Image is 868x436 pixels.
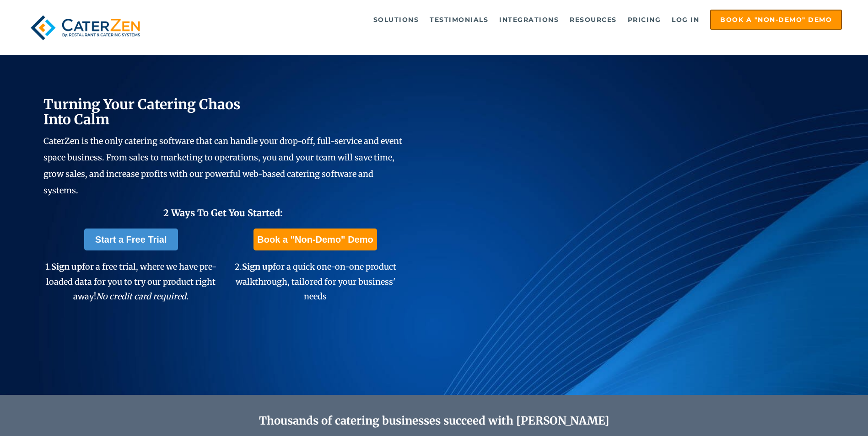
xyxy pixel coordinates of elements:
a: Integrations [495,11,563,29]
img: caterzen [26,10,145,46]
a: Start a Free Trial [84,229,178,250]
a: Testimonials [425,11,493,29]
span: CaterZen is the only catering software that can handle your drop-off, full-service and event spac... [43,136,402,196]
a: Book a "Non-Demo" Demo [710,10,842,30]
span: 2 Ways To Get You Started: [163,207,283,218]
span: Sign up [242,261,273,272]
iframe: Help widget launcher [787,400,858,426]
span: Turning Your Catering Chaos Into Calm [43,96,241,128]
a: Log in [667,11,704,29]
span: Sign up [51,261,82,272]
span: 1. for a free trial, where we have pre-loaded data for you to try our product right away! [45,261,216,302]
a: Book a "Non-Demo" Demo [253,229,377,250]
div: Navigation Menu [166,10,842,30]
a: Pricing [623,11,666,29]
a: Resources [565,11,621,29]
span: 2. for a quick one-on-one product walkthrough, tailored for your business' needs [235,261,396,302]
h2: Thousands of catering businesses succeed with [PERSON_NAME] [87,415,782,428]
a: Solutions [369,11,424,29]
em: No credit card required. [96,291,189,302]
